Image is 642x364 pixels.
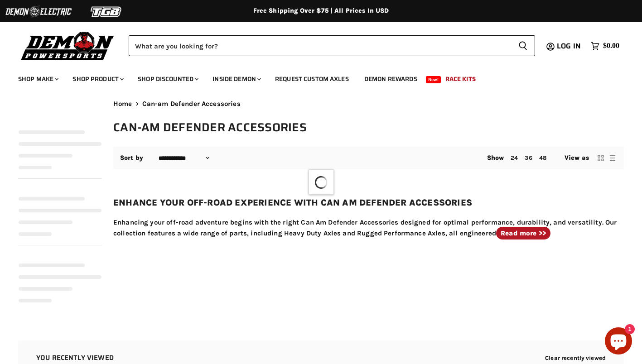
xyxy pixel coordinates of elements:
[113,197,472,208] strong: Enhance Your Off-Road Experience with Can Am Defender Accessories
[206,70,266,88] a: Inside Demon
[586,39,624,53] a: $0.00
[129,35,535,56] form: Product
[11,70,64,88] a: Shop Make
[66,70,129,88] a: Shop Product
[545,354,606,361] button: Clear recently viewed
[553,42,586,50] a: Log in
[113,100,624,108] nav: Breadcrumbs
[5,3,72,20] img: Demon Electric Logo 2
[131,70,204,88] a: Shop Discounted
[113,120,624,135] h1: Can-am Defender Accessories
[602,327,635,357] inbox-online-store-chat: Shopify online store chat
[608,153,617,163] button: list view
[113,147,624,169] nav: Collection utilities
[487,154,504,162] span: Show
[11,66,617,88] ul: Main menu
[113,217,624,239] p: Enhancing your off-road adventure begins with the right Can Am Defender Accessories designed for ...
[511,154,518,161] a: 24
[525,154,532,161] a: 36
[72,3,140,20] img: TGB Logo 2
[113,100,132,108] a: Home
[501,229,546,237] strong: Read more >>
[36,354,114,362] h2: You recently viewed
[268,70,356,88] a: Request Custom Axles
[557,40,581,52] span: Log in
[142,100,241,108] span: Can-am Defender Accessories
[439,70,483,88] a: Race Kits
[596,153,605,163] button: grid view
[18,29,117,62] img: Demon Powersports
[539,154,546,161] a: 48
[603,42,619,50] span: $0.00
[129,35,511,56] input: Search
[426,76,441,83] span: New!
[120,154,143,162] label: Sort by
[565,154,589,162] span: View as
[357,70,424,88] a: Demon Rewards
[511,35,535,56] button: Search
